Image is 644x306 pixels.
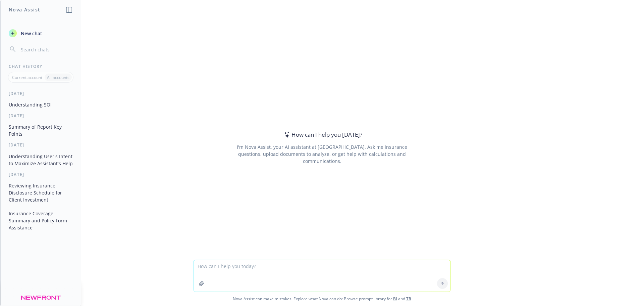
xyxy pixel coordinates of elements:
[282,130,362,139] div: How can I help you [DATE]?
[19,30,42,37] span: New chat
[3,292,641,306] span: Nova Assist can make mistakes. Explore what Nova can do: Browse prompt library for and
[406,296,411,302] a: TR
[6,27,75,39] button: New chat
[227,143,416,165] div: I'm Nova Assist, your AI assistant at [GEOGRAPHIC_DATA]. Ask me insurance questions, upload docum...
[1,91,81,96] div: [DATE]
[19,45,73,54] input: Search chats
[6,208,75,233] button: Insurance Coverage Summary and Policy Form Assistance
[1,63,81,69] div: Chat History
[9,6,40,13] h1: Nova Assist
[6,99,75,110] button: Understanding SOI
[12,75,42,80] p: Current account
[6,151,75,169] button: Understanding User's Intent to Maximize Assistant's Help
[1,113,81,119] div: [DATE]
[6,180,75,205] button: Reviewing Insurance Disclosure Schedule for Client Investment
[1,142,81,148] div: [DATE]
[1,172,81,177] div: [DATE]
[6,121,75,139] button: Summary of Report Key Points
[47,75,69,80] p: All accounts
[393,296,397,302] a: BI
